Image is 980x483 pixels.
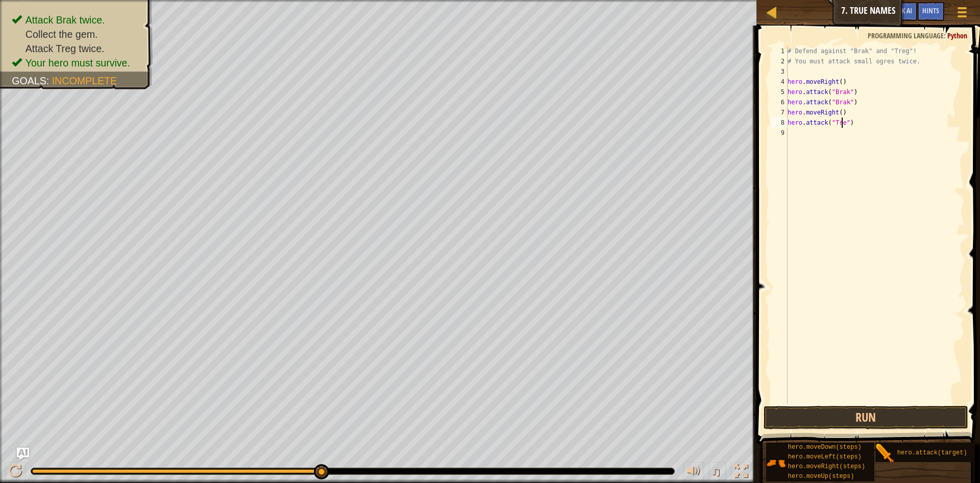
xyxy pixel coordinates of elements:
[947,31,967,40] span: Python
[52,75,117,86] span: Incomplete
[12,27,142,41] li: Collect the gem.
[875,444,895,463] img: portrait.png
[788,453,862,461] span: hero.moveLeft(steps)
[17,448,29,460] button: Ask AI
[895,6,912,15] span: Ask AI
[890,2,917,21] button: Ask AI
[709,462,726,483] button: ♫
[46,75,52,86] span: :
[771,118,788,128] div: 8
[26,14,105,26] span: Attack Brak twice.
[771,87,788,97] div: 5
[731,462,751,483] button: Toggle fullscreen
[12,75,46,86] span: Goals
[12,13,142,27] li: Attack Brak twice.
[788,444,862,451] span: hero.moveDown(steps)
[771,97,788,107] div: 6
[12,41,142,56] li: Attack Treg twice.
[26,43,105,54] span: Attack Treg twice.
[766,453,786,473] img: portrait.png
[711,464,721,479] span: ♫
[788,473,854,480] span: hero.moveUp(steps)
[944,31,947,40] span: :
[764,406,968,429] button: Run
[771,128,788,138] div: 9
[788,463,865,470] span: hero.moveRight(steps)
[771,66,788,77] div: 3
[949,2,975,26] button: Show game menu
[771,46,788,56] div: 1
[683,462,704,483] button: Adjust volume
[12,56,142,70] li: Your hero must survive.
[26,29,98,40] span: Collect the gem.
[771,77,788,87] div: 4
[868,31,944,40] span: Programming language
[26,57,130,68] span: Your hero must survive.
[771,56,788,66] div: 2
[897,449,967,456] span: hero.attack(target)
[771,107,788,118] div: 7
[5,462,26,483] button: Ctrl + P: Pause
[922,6,939,15] span: Hints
